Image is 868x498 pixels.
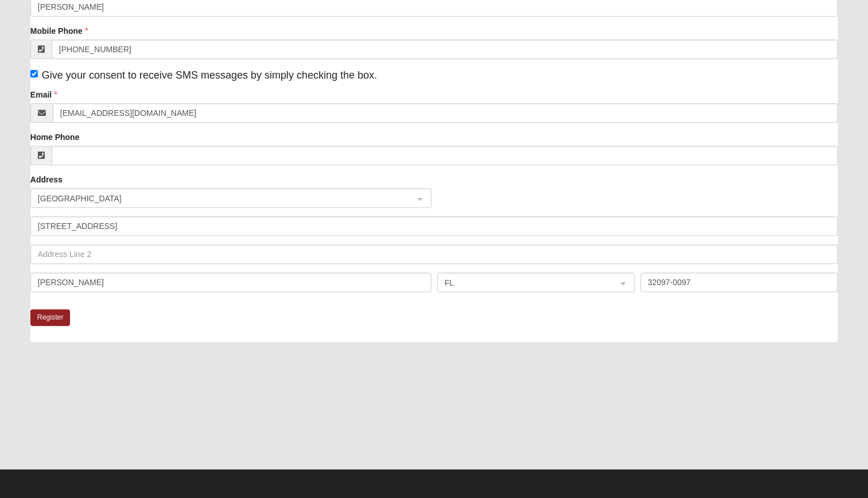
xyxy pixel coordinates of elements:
span: FL [445,277,606,289]
button: Register [30,309,71,326]
label: Home Phone [30,131,80,143]
input: Address Line 2 [30,244,838,264]
input: Give your consent to receive SMS messages by simply checking the box. [30,70,38,77]
input: Address Line 1 [30,216,838,236]
span: United States [38,192,403,205]
label: Email [30,89,57,100]
span: Give your consent to receive SMS messages by simply checking the box. [42,69,377,81]
input: City [30,273,431,292]
label: Address [30,174,63,185]
input: Zip [640,273,838,292]
label: Mobile Phone [30,25,88,37]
